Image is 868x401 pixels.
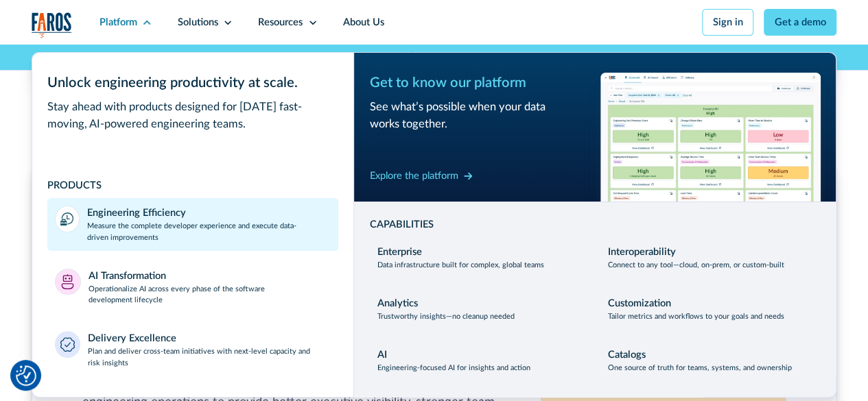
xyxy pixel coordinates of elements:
[702,9,753,36] a: Sign in
[600,237,821,278] a: InteroperabilityConnect to any tool—cloud, on-prem, or custom-built
[600,340,821,381] a: CatalogsOne source of truth for teams, systems, and ownership
[608,260,784,271] p: Connect to any tool—cloud, on-prem, or custom-built
[87,221,331,243] p: Measure the complete developer experience and execute data-driven improvements
[764,9,836,36] a: Get a demo
[369,99,589,133] div: See what’s possible when your data works together.
[32,45,836,397] nav: Platform
[369,237,589,278] a: EnterpriseData infrastructure built for complex, global teams
[89,284,331,306] p: Operationalize AI across every phase of the software development lifecycle
[377,245,421,260] div: Enterprise
[608,296,671,311] div: Customization
[47,261,338,314] a: AI TransformationOperationalize AI across every phase of the software development lifecycle
[369,73,589,93] div: Get to know our platform
[32,12,72,38] img: Logo of the analytics and reporting company Faros.
[377,260,543,271] p: Data infrastructure built for complex, global teams
[600,73,821,201] img: Workflow productivity trends heatmap chart
[99,15,137,30] div: Platform
[608,348,646,363] div: Catalogs
[16,365,36,386] button: Cookie Settings
[47,99,338,133] div: Stay ahead with products designed for [DATE] fast-moving, AI-powered engineering teams.
[369,340,589,381] a: AIEngineering-focused AI for insights and action
[88,331,176,346] div: Delivery Excellence
[178,15,218,30] div: Solutions
[369,217,821,232] div: CAPABILITIES
[377,296,417,311] div: Analytics
[32,12,72,38] a: home
[608,311,784,323] p: Tailor metrics and workflows to your goals and needs
[47,198,338,251] a: Engineering EfficiencyMeasure the complete developer experience and execute data-driven improvements
[89,269,166,284] div: AI Transformation
[377,311,514,323] p: Trustworthy insights—no cleanup needed
[47,324,338,376] a: Delivery ExcellencePlan and deliver cross-team initiatives with next-level capacity and risk insi...
[87,206,186,221] div: Engineering Efficiency
[377,348,386,363] div: AI
[608,363,792,374] p: One source of truth for teams, systems, and ownership
[369,166,473,186] a: Explore the platform
[47,178,338,193] div: PRODUCTS
[369,169,458,184] div: Explore the platform
[88,346,331,369] p: Plan and deliver cross-team initiatives with next-level capacity and risk insights
[258,15,303,30] div: Resources
[16,365,36,386] img: Revisit consent button
[600,289,821,330] a: CustomizationTailor metrics and workflows to your goals and needs
[47,73,338,93] div: Unlock engineering productivity at scale.
[377,363,530,374] p: Engineering-focused AI for insights and action
[608,245,676,260] div: Interoperability
[369,289,589,330] a: AnalyticsTrustworthy insights—no cleanup needed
